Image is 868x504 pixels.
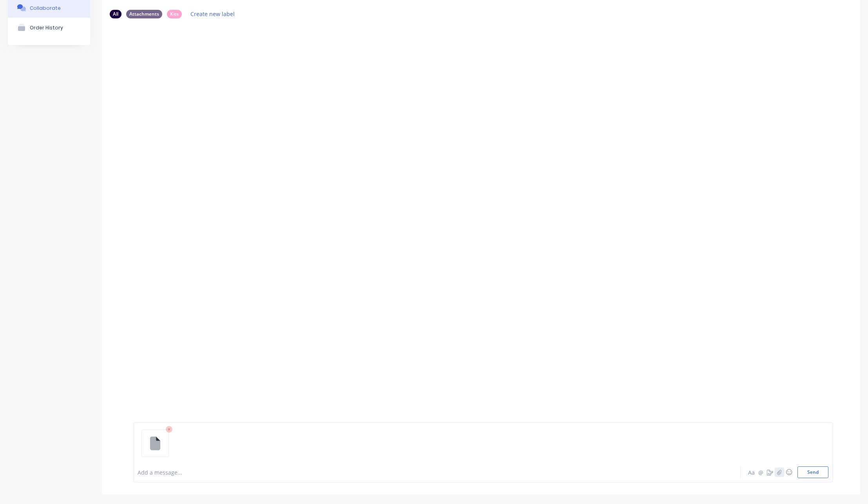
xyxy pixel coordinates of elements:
[784,468,794,477] button: ☺
[797,466,828,478] button: Send
[187,9,239,19] button: Create new label
[30,5,61,11] div: Collaborate
[756,468,765,477] button: @
[110,10,121,18] div: All
[30,25,63,31] div: Order History
[8,18,90,37] button: Order History
[747,468,756,477] button: Aa
[167,10,182,18] div: Kits
[126,10,162,18] div: Attachments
